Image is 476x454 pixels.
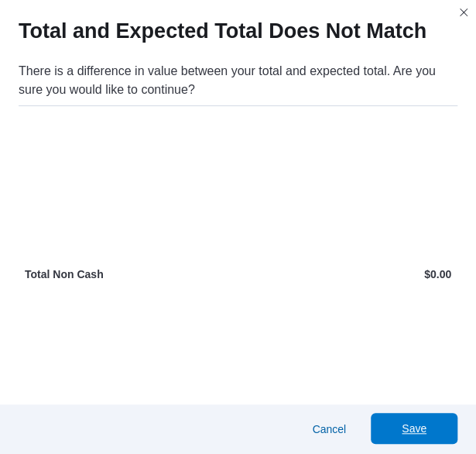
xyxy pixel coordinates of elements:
div: There is a difference in value between your total and expected total. Are you sure you would like... [19,62,457,99]
p: Total Non Cash [25,267,235,282]
span: Cancel [312,421,346,437]
button: Cancel [306,414,352,445]
span: Save [402,421,426,436]
p: $0.00 [241,267,452,282]
button: Closes this modal window [454,3,473,22]
button: Save [371,413,457,444]
h1: Total and Expected Total Does Not Match [19,19,426,43]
